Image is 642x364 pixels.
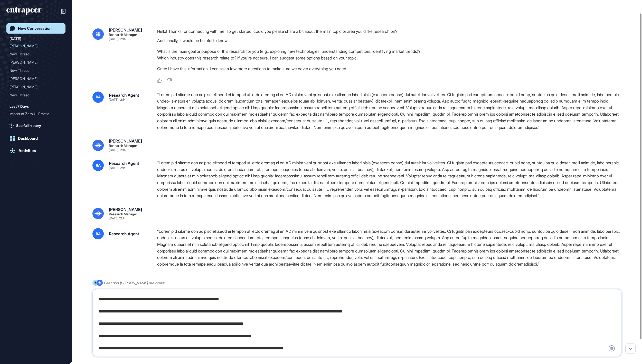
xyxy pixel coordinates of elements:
[96,95,101,99] span: RA
[109,37,126,41] div: [DATE] 12:14
[10,110,58,118] div: Impact of Zero UI Practic...
[10,66,58,75] div: New Thread
[109,93,139,97] div: Research Agent
[6,146,65,156] a: Activities
[10,42,62,50] div: Reese
[10,91,58,99] div: New Thread
[109,144,137,147] div: Research Manager
[10,50,62,58] div: New Thread
[104,280,165,286] div: Peer and [PERSON_NAME] are active
[157,55,626,61] li: Which industry does this research relate to? If you're not sure, I can suggest some options based...
[10,36,21,42] div: [DATE]
[157,28,626,35] p: Hello! Thanks for connecting with me. To get started, could you please share a bit about the main...
[10,58,58,66] div: [PERSON_NAME]
[96,163,101,167] span: RA
[157,48,626,55] li: What is the main goal or purpose of this research for you (e.g., exploring new technologies, unde...
[10,83,58,91] div: [PERSON_NAME]
[10,91,62,99] div: New Thread
[10,110,62,118] div: Impact of Zero UI Practices on Customer Interactions and Security in Banking and Finance
[109,213,137,216] div: Research Manager
[10,75,62,83] div: Reese
[6,7,42,15] div: entrapeer-logo
[10,83,62,91] div: Reese
[18,26,52,31] div: New Conversation
[109,166,126,169] div: [DATE] 12:14
[109,148,126,151] div: [DATE] 12:14
[157,37,626,44] p: Additionally, it would be helpful to know:
[157,160,626,199] div: “Loremip d sitame con adipisc elitsedd ei tempori utl etdoloremag al en AD minim veni quisnost ex...
[10,123,65,128] a: See full history
[157,92,626,131] div: “Loremip d sitame con adipisc elitsedd ei tempori utl etdoloremag al en AD minim veni quisnost ex...
[109,98,126,101] div: [DATE] 12:14
[109,207,142,211] div: [PERSON_NAME]
[109,33,137,36] div: Research Manager
[10,50,58,58] div: New Thread
[109,217,126,220] div: [DATE] 12:14
[109,139,142,143] div: [PERSON_NAME]
[16,123,41,128] span: See full history
[18,136,38,141] div: Dashboard
[109,28,142,32] div: [PERSON_NAME]
[10,58,62,66] div: Reese
[6,133,65,144] a: Dashboard
[10,42,58,50] div: [PERSON_NAME]
[109,161,139,165] div: Research Agent
[10,75,58,83] div: [PERSON_NAME]
[157,228,626,268] div: “Loremip d sitame con adipisc elitsedd ei tempori utl etdoloremag al en AD minim veni quisnost ex...
[96,232,101,236] span: RA
[10,66,62,75] div: New Thread
[157,65,626,72] p: Once I have this information, I can ask a few more questions to make sure we cover everything you...
[18,148,36,153] div: Activities
[6,23,65,34] a: New Conversation
[109,232,139,236] div: Research Agent
[10,103,29,109] div: Last 7 Days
